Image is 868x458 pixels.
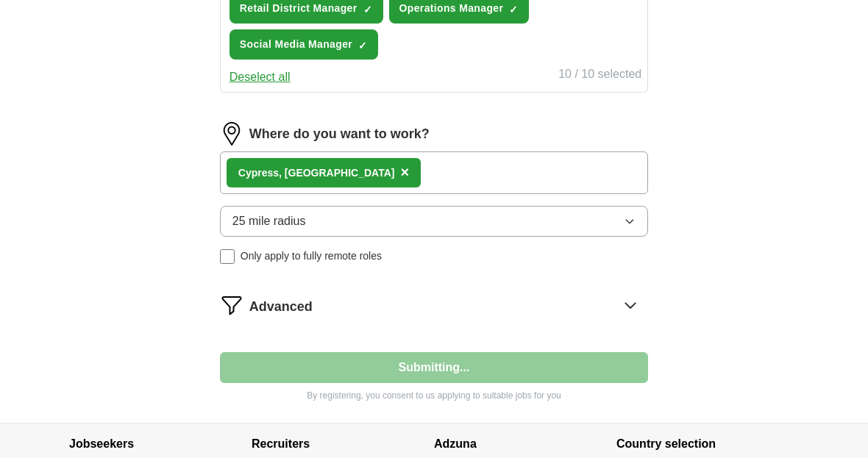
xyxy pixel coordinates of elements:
[400,162,409,184] button: ×
[240,37,352,52] span: Social Media Manager
[240,1,357,16] span: Retail District Manager
[358,40,367,51] span: ✓
[400,164,409,180] span: ×
[232,212,306,230] span: 25 mile radius
[399,1,504,16] span: Operations Manager
[220,122,243,146] img: location.png
[220,249,235,264] input: Only apply to fully remote roles
[249,124,430,144] label: Where do you want to work?
[220,293,243,317] img: filter
[220,389,648,402] p: By registering, you consent to us applying to suitable jobs for you
[558,65,641,86] div: 10 / 10 selected
[220,352,648,383] button: Submitting...
[363,4,372,15] span: ✓
[241,248,382,264] span: Only apply to fully remote roles
[230,68,291,86] button: Deselect all
[249,297,313,317] span: Advanced
[238,165,395,181] div: Cypress, [GEOGRAPHIC_DATA]
[230,29,378,60] button: Social Media Manager✓
[220,206,648,237] button: 25 mile radius
[509,4,518,15] span: ✓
